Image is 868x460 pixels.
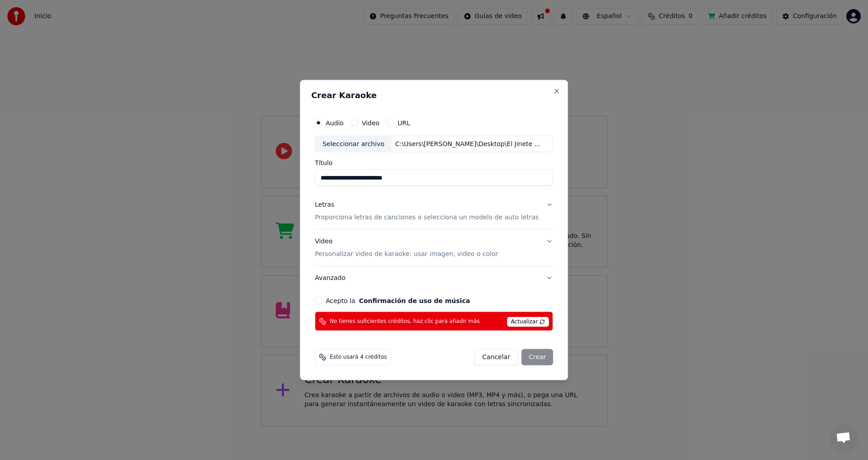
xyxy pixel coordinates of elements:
label: Acepto la [325,298,470,304]
button: LetrasProporciona letras de canciones o selecciona un modelo de auto letras [315,193,553,229]
label: URL [397,119,410,126]
div: C:\Users\[PERSON_NAME]\Desktop\El Jinete - [PERSON_NAME].mp3 [392,139,545,148]
label: Video [362,119,379,126]
button: Avanzado [315,266,553,290]
h2: Crear Karaoke [311,91,557,99]
label: Audio [325,119,344,126]
button: VideoPersonalizar video de karaoke: usar imagen, video o color [315,230,553,266]
button: Acepto la [359,298,470,304]
span: Actualizar [507,317,549,327]
button: Cancelar [475,349,518,365]
p: Personalizar video de karaoke: usar imagen, video o color [315,250,498,259]
div: Letras [315,200,334,209]
span: No tienes suficientes créditos, haz clic para añadir más [330,318,480,325]
div: Video [315,237,498,259]
label: Título [315,160,553,166]
div: Seleccionar archivo [315,136,392,152]
span: Esto usará 4 créditos [330,354,387,361]
p: Proporciona letras de canciones o selecciona un modelo de auto letras [315,213,538,222]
